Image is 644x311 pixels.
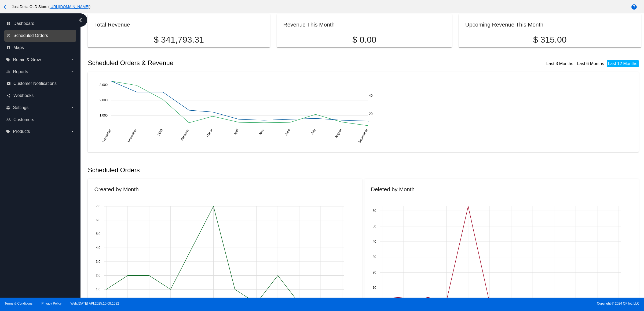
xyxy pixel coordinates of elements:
text: 2,000 [100,98,108,102]
i: people_outline [6,118,11,122]
text: December [127,128,138,143]
text: 3,000 [100,83,108,87]
text: June [284,128,291,136]
i: arrow_drop_down [70,106,75,110]
a: Last 12 Months [608,61,637,66]
text: 6.0 [96,218,101,222]
text: August [334,128,343,139]
a: [URL][DOMAIN_NAME] [50,5,89,9]
i: dashboard [6,21,11,26]
text: 50 [373,224,376,228]
i: share [6,93,11,98]
text: November [101,128,112,143]
i: chevron_left [76,16,85,24]
a: Terms & Conditions [5,302,32,305]
h2: Deleted by Month [371,186,415,192]
span: Dashboard [13,21,34,26]
mat-icon: help [631,4,637,10]
text: 40 [373,240,376,243]
span: Settings [13,105,28,110]
text: 10 [373,286,376,290]
a: Privacy Policy [42,302,62,305]
a: Web:[DATE] API:2025.10.08.1632 [71,302,119,305]
i: arrow_drop_down [70,58,75,62]
text: 2.0 [96,274,101,278]
span: Customers [13,117,34,122]
text: 30 [373,255,376,259]
text: February [180,128,190,141]
h2: Revenue This Month [283,21,335,28]
a: map Maps [6,43,75,52]
i: arrow_drop_down [70,129,75,134]
text: July [310,128,316,135]
i: arrow_drop_down [70,70,75,74]
span: Retain & Grow [13,57,41,62]
a: Last 3 Months [546,61,573,66]
i: local_offer [6,58,10,62]
a: Last 6 Months [577,61,604,66]
text: 1,000 [100,113,108,117]
text: April [233,128,240,136]
text: 20 [373,271,376,274]
p: $ 341,793.31 [94,35,263,45]
a: dashboard Dashboard [6,19,75,28]
text: 5.0 [96,232,101,236]
span: Maps [13,45,24,50]
span: Products [13,129,30,134]
text: 7.0 [96,204,101,208]
text: March [206,128,214,138]
a: people_outline Customers [6,115,75,124]
h2: Scheduled Orders [88,166,364,174]
i: map [6,46,11,50]
p: $ 0.00 [283,35,446,45]
h2: Created by Month [94,186,138,192]
text: 20 [369,112,373,115]
i: equalizer [6,70,10,74]
p: $ 315.00 [465,35,634,45]
span: Scheduled Orders [13,33,48,38]
span: Customer Notifications [13,81,57,86]
span: Webhooks [13,93,34,98]
text: 3.0 [96,260,101,264]
text: 60 [373,209,376,213]
text: 4.0 [96,246,101,250]
i: settings [6,106,10,110]
a: update Scheduled Orders [6,31,75,40]
span: Reports [13,69,28,74]
text: 2025 [157,128,164,136]
h2: Total Revenue [94,21,130,28]
text: 1.0 [96,288,101,291]
span: Just Delta OLD Store ( ) [12,5,90,9]
i: update [6,33,11,38]
i: email [6,81,11,86]
h2: Scheduled Orders & Revenue [88,59,364,67]
span: Copyright © 2024 QPilot, LLC [327,302,639,305]
h2: Upcoming Revenue This Month [465,21,543,28]
i: local_offer [6,129,10,134]
text: May [259,128,265,135]
a: email Customer Notifications [6,79,75,88]
text: 40 [369,94,373,98]
mat-icon: arrow_back [2,4,9,10]
a: share Webhooks [6,91,75,100]
text: September [358,128,369,144]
